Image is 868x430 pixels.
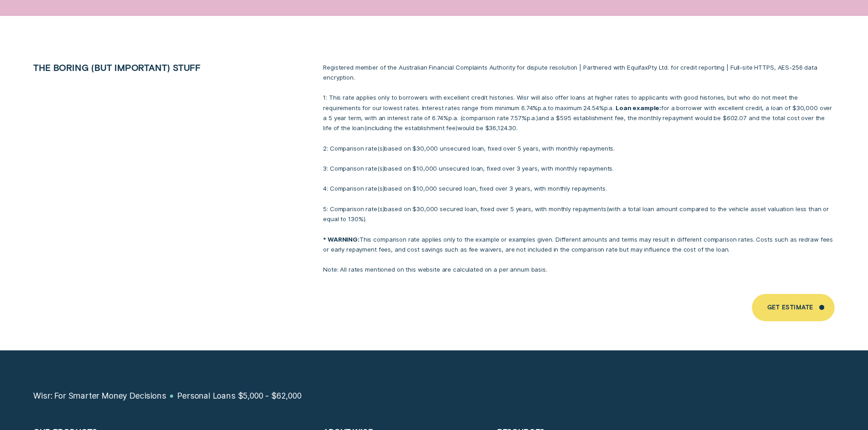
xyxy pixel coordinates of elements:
[377,185,380,192] span: (
[752,294,834,321] a: Get Estimate
[527,114,536,121] span: Per Annum
[448,114,458,121] span: p.a.
[377,145,380,152] span: (
[323,92,834,133] p: 1: This rate applies only to borrowers with excellent credit histories. Wisr will also offer loan...
[33,391,166,401] a: Wisr: For Smarter Money Decisions
[383,185,385,192] span: )
[538,104,547,111] span: Per Annum
[383,145,385,152] span: )
[460,114,462,121] span: (
[527,114,536,121] span: p.a.
[323,183,834,193] p: 4: Comparison rate s based on $10,000 secured loan, fixed over 3 years, with monthly repayments.
[383,165,385,172] span: )
[323,62,834,82] p: Registered member of the Australian Financial Complaints Authority for dispute resolution | Partn...
[616,104,661,111] strong: Loan example:
[28,62,260,73] h2: The boring (but important) stuff
[536,114,538,121] span: )
[604,104,614,111] span: p.a.
[323,204,834,224] p: 5: Comparison rate s based on $30,000 secured loan, fixed over 5 years, with monthly repayments w...
[659,64,668,71] span: L T D
[648,64,657,71] span: Pty
[377,165,380,172] span: (
[604,104,614,111] span: Per Annum
[538,104,547,111] span: p.a.
[648,64,657,71] span: P T Y
[456,124,457,132] span: )
[323,234,834,254] p: This comparison rate applies only to the example or examples given. Different amounts and terms m...
[383,205,385,212] span: )
[606,205,609,212] span: (
[323,143,834,153] p: 2: Comparison rate s based on $30,000 unsecured loan, fixed over 5 years, with monthly repayments.
[364,215,365,223] span: )
[323,264,834,274] p: Note: All rates mentioned on this website are calculated on a per annum basis.
[448,114,458,121] span: Per Annum
[364,124,366,132] span: (
[177,391,302,401] a: Personal Loans $5,000 - $62,000
[323,236,360,243] strong: * WARNING:
[323,163,834,173] p: 3: Comparison rate s based on $10,000 unsecured loan, fixed over 3 years, with monthly repayments.
[659,64,668,71] span: Ltd
[377,205,380,212] span: (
